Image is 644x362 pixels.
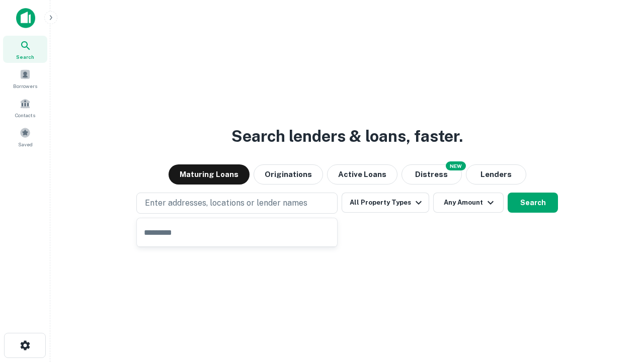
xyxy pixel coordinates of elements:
a: Contacts [3,94,47,121]
span: Saved [18,140,33,148]
a: Saved [3,123,47,150]
button: Maturing Loans [169,164,250,185]
button: Enter addresses, locations or lender names [136,193,338,214]
button: Search distressed loans with lien and other non-mortgage details. [401,164,462,185]
span: Borrowers [13,82,37,90]
button: All Property Types [342,193,429,213]
span: Search [16,53,34,61]
img: capitalize-icon.png [16,8,35,28]
a: Search [3,36,47,63]
div: NEW [446,161,466,170]
a: Borrowers [3,65,47,92]
button: Search [508,193,558,213]
p: Enter addresses, locations or lender names [145,197,307,209]
button: Lenders [466,164,526,185]
h3: Search lenders & loans, faster. [231,124,463,148]
button: Active Loans [327,164,397,185]
button: Originations [254,164,323,185]
iframe: Chat Widget [594,282,644,330]
span: Contacts [15,111,35,119]
button: Any Amount [433,193,504,213]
